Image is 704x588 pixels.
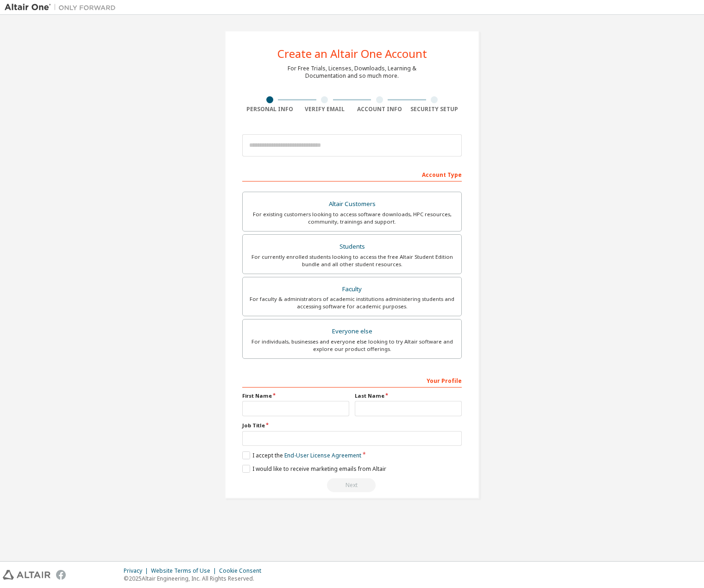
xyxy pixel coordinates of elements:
[242,465,386,473] label: I would like to receive marketing emails from Altair
[352,106,407,113] div: Account Info
[248,198,456,211] div: Altair Customers
[124,567,151,575] div: Privacy
[248,325,456,338] div: Everyone else
[248,295,456,310] div: For faculty & administrators of academic institutions administering students and accessing softwa...
[355,392,462,400] label: Last Name
[242,106,297,113] div: Personal Info
[151,567,219,575] div: Website Terms of Use
[242,392,349,400] label: First Name
[248,253,456,268] div: For currently enrolled students looking to access the free Altair Student Edition bundle and all ...
[407,106,462,113] div: Security Setup
[288,65,416,80] div: For Free Trials, Licenses, Downloads, Learning & Documentation and so much more.
[242,451,361,459] label: I accept the
[3,570,50,580] img: altair_logo.svg
[248,338,456,353] div: For individuals, businesses and everyone else looking to try Altair software and explore our prod...
[56,570,66,580] img: facebook.svg
[277,48,427,59] div: Create an Altair One Account
[242,167,462,181] div: Account Type
[284,451,361,459] a: End-User License Agreement
[248,283,456,296] div: Faculty
[242,422,462,429] label: Job Title
[297,106,352,113] div: Verify Email
[124,575,267,582] p: © 2025 Altair Engineering, Inc. All Rights Reserved.
[5,3,120,12] img: Altair One
[219,567,267,575] div: Cookie Consent
[248,240,456,253] div: Students
[248,211,456,225] div: For existing customers looking to access software downloads, HPC resources, community, trainings ...
[242,478,462,492] div: Read and acccept EULA to continue
[242,373,462,388] div: Your Profile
